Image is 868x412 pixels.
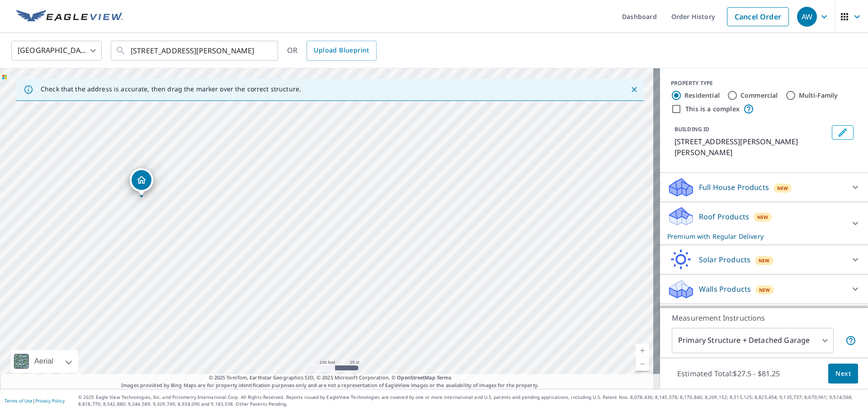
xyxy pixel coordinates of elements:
p: Roof Products [699,211,749,222]
div: Roof ProductsNewPremium with Regular Delivery [667,206,861,241]
label: Commercial [741,91,778,100]
div: Dropped pin, building 1, Residential property, 418 Melville Rd Hampton, VA 23661 [130,168,153,196]
p: BUILDING ID [675,125,709,133]
span: Your report will include the primary structure and a detached garage if one exists. [845,335,856,346]
span: New [757,213,769,221]
div: Primary Structure + Detached Garage [672,328,834,353]
a: Terms of Use [5,398,33,404]
p: Solar Products [699,254,750,265]
a: Upload Blueprint [307,41,376,61]
a: Privacy Policy [35,398,65,404]
p: Walls Products [699,284,751,294]
a: Cancel Order [727,7,789,26]
p: [STREET_ADDRESS][PERSON_NAME][PERSON_NAME] [675,136,828,158]
p: | [5,398,65,403]
label: Residential [684,91,720,100]
p: Premium with Regular Delivery [667,232,844,241]
a: Current Level 18, Zoom Out [636,357,649,371]
label: This is a complex [685,104,740,114]
a: Terms [437,374,452,381]
p: Estimated Total: $27.5 - $81.25 [670,364,788,384]
img: EV Logo [16,10,123,24]
div: OR [287,41,377,61]
p: Check that the address is accurate, then drag the marker over the correct structure. [41,85,301,93]
p: Measurement Instructions [672,313,856,323]
div: PROPERTY TYPE [671,79,857,87]
div: [GEOGRAPHIC_DATA] [11,38,102,63]
span: © 2025 TomTom, Earthstar Geographics SIO, © 2025 Microsoft Corporation, © [209,374,452,382]
div: Full House ProductsNew [667,176,861,198]
span: Upload Blueprint [314,45,369,56]
span: New [759,286,770,294]
div: Walls ProductsNew [667,278,861,300]
button: Edit building 1 [832,125,854,140]
p: Full House Products [699,182,769,193]
span: Next [835,368,851,379]
span: New [777,185,788,192]
button: Next [828,364,858,384]
div: AW [797,7,817,27]
button: Close [628,84,640,95]
div: Aerial [11,350,78,373]
div: Solar ProductsNew [667,249,861,270]
span: New [759,257,770,264]
input: Search by address or latitude-longitude [131,38,259,63]
a: Current Level 18, Zoom In [636,344,649,357]
a: OpenStreetMap [397,374,435,381]
label: Multi-Family [799,91,838,100]
p: © 2025 Eagle View Technologies, Inc. and Pictometry International Corp. All Rights Reserved. Repo... [78,394,863,407]
div: Aerial [32,350,56,373]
